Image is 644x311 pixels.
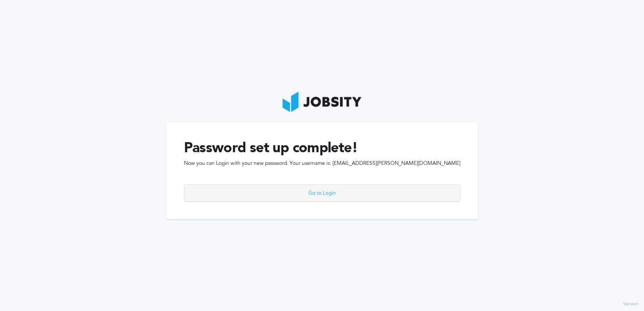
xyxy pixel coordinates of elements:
[184,140,460,156] h1: Password set up complete!
[184,185,460,202] div: Go to Login
[184,184,460,202] button: Go to Login
[184,161,460,167] span: Now you can Login with your new password. Your username is: [EMAIL_ADDRESS][PERSON_NAME][DOMAIN_N...
[623,302,640,307] label: Version:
